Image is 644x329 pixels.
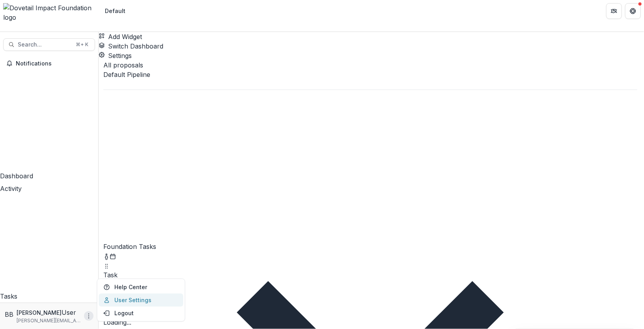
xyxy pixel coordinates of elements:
p: User [62,308,76,317]
button: Switch Dashboard [99,41,163,51]
div: Default Pipeline [103,70,637,79]
nav: breadcrumb [102,5,129,17]
span: Notifications [16,60,92,67]
span: Switch Dashboard [108,42,163,50]
p: All proposals [103,60,637,70]
p: [PERSON_NAME] [17,308,62,317]
p: [PERSON_NAME][EMAIL_ADDRESS][DOMAIN_NAME] [17,317,81,324]
button: Settings [99,51,132,60]
button: Notifications [3,57,95,70]
button: Add Widget [99,32,142,41]
img: Dovetail Impact Foundation logo [3,3,95,22]
div: Default [105,7,125,15]
button: Get Help [625,3,641,19]
button: Partners [606,3,622,19]
div: Bryan Bahizi [5,310,13,319]
button: More [84,311,93,321]
button: Search... [3,38,95,51]
span: Search... [18,41,71,48]
div: ⌘ + K [74,40,90,49]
